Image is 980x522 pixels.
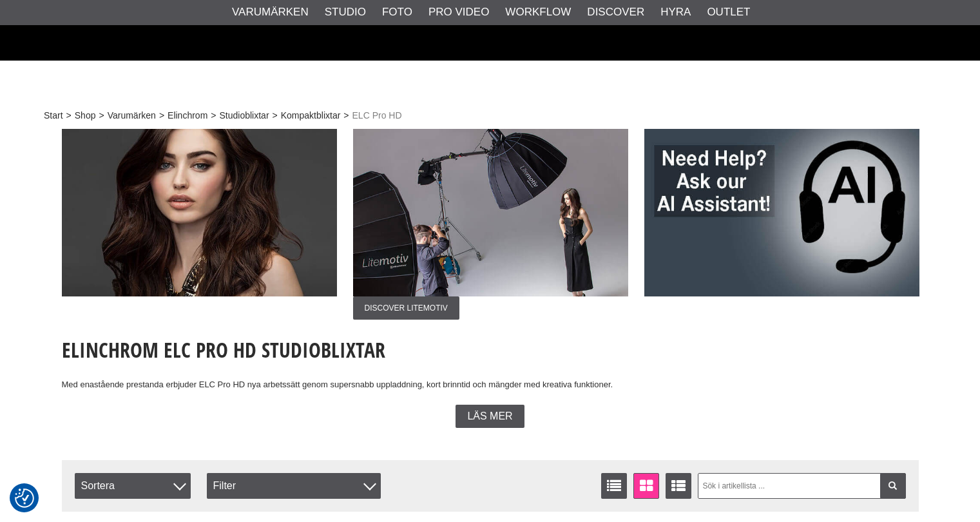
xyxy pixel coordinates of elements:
[467,411,512,422] span: Läs mer
[707,4,750,21] a: Outlet
[62,129,337,296] img: Annons:001 ban-elin-elcprohd-001.jpg
[601,473,627,499] a: Listvisning
[220,109,269,122] a: Studioblixtar
[62,378,919,392] p: Med enastående prestanda erbjuder ELC Pro HD nya arbetssätt genom supersnabb uppladdning, kort br...
[108,109,156,122] a: Varumärken
[273,109,278,122] span: >
[159,109,164,122] span: >
[66,109,72,122] span: >
[880,473,906,499] a: Filtrera
[587,4,644,21] a: Discover
[353,129,628,296] img: Annons:002 ban-elin-elcprohd-002.jpg
[232,4,309,21] a: Varumärken
[382,4,412,21] a: Foto
[353,129,628,320] a: Annons:002 ban-elin-elcprohd-002.jpgDiscover Litemotiv
[75,109,96,122] a: Shop
[99,109,104,122] span: >
[75,473,191,499] span: Sortera
[15,488,34,508] img: Revisit consent button
[644,129,919,296] img: Annons:009 ban-elin-AIelin-eng.jpg
[660,4,691,21] a: Hyra
[168,109,207,122] a: Elinchrom
[62,336,919,364] h1: Elinchrom ELC Pro HD Studioblixtar
[698,473,906,499] input: Sök i artikellista ...
[325,4,366,21] a: Studio
[207,473,381,499] div: Filter
[211,109,216,122] span: >
[505,4,571,21] a: Workflow
[633,473,659,499] a: Fönstervisning
[352,109,402,122] span: ELC Pro HD
[666,473,691,499] a: Utökad listvisning
[44,109,63,122] a: Start
[343,109,349,122] span: >
[281,109,341,122] a: Kompaktblixtar
[353,296,459,320] span: Discover Litemotiv
[428,4,489,21] a: Pro Video
[15,487,34,510] button: Samtyckesinställningar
